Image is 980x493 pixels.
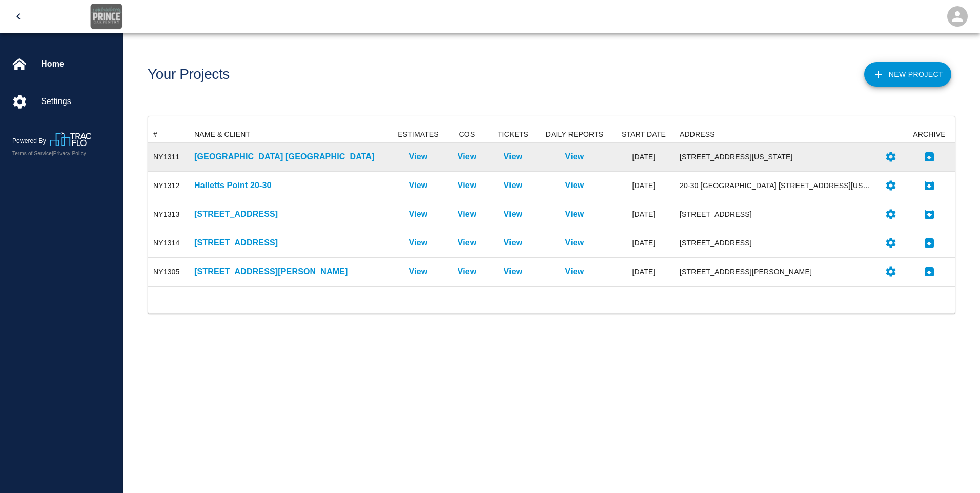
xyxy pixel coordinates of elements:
[153,126,157,142] div: #
[153,180,180,191] div: NY1312
[546,126,603,142] div: DAILY REPORTS
[153,209,180,219] div: NY1313
[613,143,675,172] div: [DATE]
[458,151,477,163] p: View
[409,151,428,163] a: View
[881,261,901,282] button: Settings
[913,126,945,142] div: ARCHIVE
[613,229,675,258] div: [DATE]
[565,265,584,278] a: View
[504,179,523,192] a: View
[881,233,901,253] button: Settings
[6,4,31,29] button: open drawer
[929,444,980,493] iframe: Chat Widget
[12,151,52,156] a: Terms of Service
[680,126,715,142] div: ADDRESS
[680,152,873,162] div: [STREET_ADDRESS][US_STATE]
[90,2,123,31] img: Prince Carpentry, Inc.
[153,238,180,248] div: NY1314
[194,151,387,163] a: [GEOGRAPHIC_DATA] [GEOGRAPHIC_DATA]
[680,238,873,248] div: [STREET_ADDRESS]
[41,58,114,70] span: Home
[680,266,873,277] div: [STREET_ADDRESS][PERSON_NAME]
[189,126,393,142] div: NAME & CLIENT
[536,126,613,142] div: DAILY REPORTS
[458,265,477,278] a: View
[194,126,250,142] div: NAME & CLIENT
[194,179,387,192] a: Halletts Point 20-30
[504,237,523,249] a: View
[409,208,428,220] a: View
[409,265,428,278] a: View
[498,126,528,142] div: TICKETS
[504,151,523,163] a: View
[194,208,387,220] a: [STREET_ADDRESS]
[680,180,873,191] div: 20-30 [GEOGRAPHIC_DATA] [STREET_ADDRESS][US_STATE]
[148,66,230,83] h1: Your Projects
[613,172,675,200] div: [DATE]
[680,209,873,219] div: [STREET_ADDRESS]
[613,200,675,229] div: [DATE]
[153,266,180,277] div: NY1305
[409,179,428,192] a: View
[52,151,53,156] span: |
[613,126,675,142] div: START DATE
[398,126,439,142] div: ESTIMATES
[904,126,955,142] div: ARCHIVE
[565,237,584,249] a: View
[565,151,584,163] a: View
[50,132,91,146] img: TracFlo
[565,208,584,220] a: View
[393,126,444,142] div: ESTIMATES
[565,179,584,192] a: View
[864,62,951,87] button: New Project
[194,265,387,278] a: [STREET_ADDRESS][PERSON_NAME]
[504,208,523,220] a: View
[881,147,901,167] button: Settings
[12,136,50,146] p: Powered By
[881,204,901,224] button: Settings
[194,237,387,249] a: [STREET_ADDRESS]
[459,126,475,142] div: COS
[675,126,878,142] div: ADDRESS
[504,265,523,278] a: View
[444,126,490,142] div: COS
[41,95,114,108] span: Settings
[148,126,189,142] div: #
[153,152,180,162] div: NY1311
[490,126,536,142] div: TICKETS
[53,151,86,156] a: Privacy Policy
[881,175,901,196] button: Settings
[409,237,428,249] a: View
[458,208,477,220] a: View
[458,179,477,192] a: View
[458,237,477,249] a: View
[622,126,666,142] div: START DATE
[613,258,675,286] div: [DATE]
